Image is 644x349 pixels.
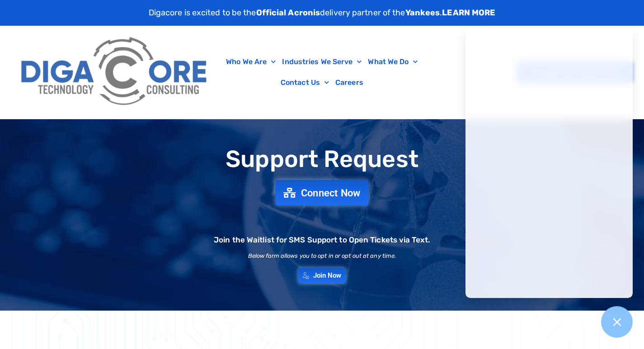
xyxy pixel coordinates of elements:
strong: Official Acronis [256,8,320,18]
h2: Below form allows you to opt in or opt out at any time. [248,253,396,259]
iframe: Chatgenie Messenger [465,27,633,298]
span: Join Now [313,272,342,279]
a: Industries We Serve [279,51,365,72]
a: Careers [332,72,367,93]
h1: Support Request [10,146,634,172]
span: Connect Now [301,188,361,198]
nav: Menu [218,51,425,93]
img: Digacore Logo [16,30,214,114]
p: Digacore is excited to be the delivery partner of the . [149,7,496,19]
a: Join Now [298,268,346,284]
a: What We Do [365,51,421,72]
a: Contact Us [277,72,332,93]
a: LEARN MORE [442,8,495,18]
a: Connect Now [276,180,369,206]
strong: Yankees [405,8,440,18]
a: Who We Are [223,51,279,72]
h2: Join the Waitlist for SMS Support to Open Tickets via Text. [214,236,430,244]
